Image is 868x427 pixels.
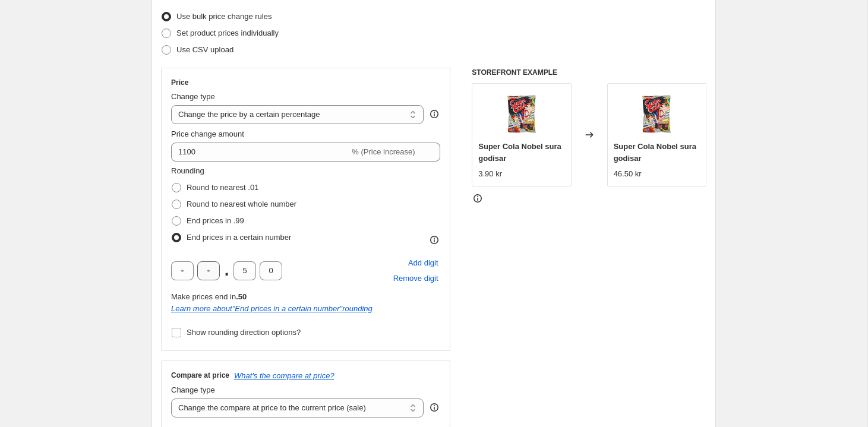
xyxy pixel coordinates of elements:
[171,92,215,101] span: Change type
[233,261,256,280] input: ﹡
[187,328,301,337] span: Show rounding direction options?
[171,371,229,380] h3: Compare at price
[478,168,502,180] div: 3.90 kr
[187,216,244,225] span: End prices in .99
[171,304,373,313] a: Learn more about"End prices in a certain number"rounding
[428,108,440,120] div: help
[392,271,440,286] button: Remove placeholder
[234,371,334,380] button: What's the compare at price?
[171,129,244,138] span: Price change amount
[171,261,194,280] input: ﹡
[478,142,561,163] span: Super Cola Nobel sura godisar
[428,401,440,413] div: help
[472,68,706,77] h6: STOREFRONT EXAMPLE
[633,90,680,137] img: bonbons-acidules-super-cola-nobel-112_80x.jpg
[223,261,230,280] span: .
[171,78,188,87] h3: Price
[236,292,247,301] b: .50
[187,183,258,192] span: Round to nearest .01
[171,143,349,162] input: -15
[176,12,272,21] span: Use bulk price change rules
[498,90,545,137] img: bonbons-acidules-super-cola-nobel-112_80x.jpg
[176,45,233,54] span: Use CSV upload
[171,166,204,175] span: Rounding
[406,255,440,271] button: Add placeholder
[614,142,696,163] span: Super Cola Nobel sura godisar
[171,385,215,394] span: Change type
[187,200,296,208] span: Round to nearest whole number
[352,147,415,156] span: % (Price increase)
[171,292,247,301] span: Make prices end in
[260,261,282,280] input: ﹡
[614,168,642,180] div: 46.50 kr
[197,261,220,280] input: ﹡
[171,304,373,313] i: Learn more about " End prices in a certain number " rounding
[176,29,279,37] span: Set product prices individually
[408,257,438,269] span: Add digit
[187,233,291,242] span: End prices in a certain number
[393,273,438,284] span: Remove digit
